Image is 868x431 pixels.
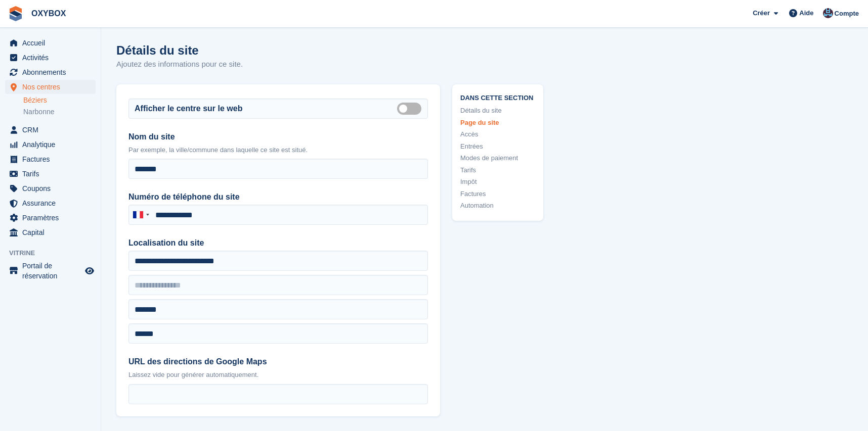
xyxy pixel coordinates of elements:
a: OXYBOX [27,5,70,22]
a: Boutique d'aperçu [83,265,96,277]
a: menu [5,51,96,65]
p: Ajoutez des informations pour ce site. [116,59,243,70]
span: Dans cette section [460,92,535,102]
label: Afficher le centre sur le web [135,103,242,115]
a: menu [5,137,96,152]
label: Nom du site [128,131,428,143]
a: menu [5,65,96,79]
a: menu [5,36,96,50]
a: menu [5,123,96,137]
a: Factures [460,189,535,199]
span: Paramètres [22,211,83,225]
a: Page du site [460,118,535,128]
a: menu [5,211,96,225]
a: menu [5,181,96,196]
a: Tarifs [460,165,535,175]
label: Localisation du site [128,237,428,249]
a: Accès [460,129,535,139]
span: Portail de réservation [22,261,83,281]
a: Entrées [460,141,535,152]
a: Modes de paiement [460,153,535,163]
span: Analytique [22,137,83,152]
span: Capital [22,225,83,240]
img: Oriana Devaux [823,8,833,18]
span: Coupons [22,181,83,196]
span: Accueil [22,36,83,50]
a: Impôt [460,177,535,187]
a: menu [5,167,96,181]
div: France: +33 [129,205,152,224]
span: Créer [753,8,770,18]
span: Factures [22,152,83,166]
label: Is public [397,108,425,109]
a: Détails du site [460,106,535,116]
span: Nos centres [22,80,83,94]
a: menu [5,196,96,210]
span: CRM [22,123,83,137]
a: menu [5,152,96,166]
span: Activités [22,51,83,65]
a: Automation [460,201,535,211]
label: Numéro de téléphone du site [128,191,428,203]
span: Vitrine [9,248,101,258]
span: Tarifs [22,167,83,181]
img: stora-icon-8386f47178a22dfd0bd8f6a31ec36ba5ce8667c1dd55bd0f319d3a0aa187defe.svg [8,6,23,21]
span: Abonnements [22,65,83,79]
span: Assurance [22,196,83,210]
span: Aide [799,8,813,18]
a: Béziers [23,95,96,105]
a: menu [5,225,96,240]
h1: Détails du site [116,43,243,57]
a: menu [5,80,96,94]
label: URL des directions de Google Maps [128,356,428,368]
a: menu [5,261,96,281]
a: Narbonne [23,107,96,117]
p: Par exemple, la ville/commune dans laquelle ce site est situé. [128,145,428,155]
span: Compte [835,9,859,19]
p: Laissez vide pour générer automatiquement. [128,370,428,380]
